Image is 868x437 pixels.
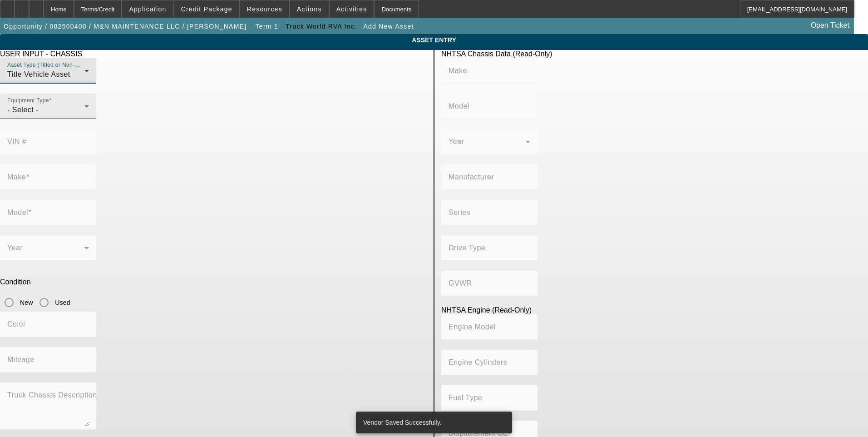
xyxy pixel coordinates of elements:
[7,36,861,44] span: ASSET ENTRY
[181,5,232,13] span: Credit Package
[449,102,469,110] mat-label: Model
[252,18,281,35] button: Term 1
[449,279,472,287] mat-label: GVWR
[449,358,507,366] mat-label: Engine Cylinders
[361,18,416,35] button: Add New Asset
[330,0,374,18] button: Activities
[7,244,23,252] mat-label: Year
[7,106,39,114] span: - Select -
[240,0,289,18] button: Resources
[356,412,508,433] div: Vendor Saved Successfully.
[174,0,239,18] button: Credit Package
[297,5,322,13] span: Actions
[449,67,467,74] mat-label: Make
[7,356,35,363] mat-label: Mileage
[7,320,26,328] mat-label: Color
[290,0,329,18] button: Actions
[449,209,470,216] mat-label: Series
[7,70,70,78] span: Title Vehicle Asset
[449,138,464,145] mat-label: Year
[247,5,282,13] span: Resources
[449,244,485,252] mat-label: Drive Type
[122,0,173,18] button: Application
[7,138,27,145] mat-label: VIN #
[7,62,91,68] mat-label: Asset Type (Titled or Non-Titled)
[7,209,28,216] mat-label: Model
[449,394,482,402] mat-label: Fuel Type
[336,5,367,13] span: Activities
[4,23,247,30] span: Opportunity / 082500400 / M&N MAINTENANCE LLC / [PERSON_NAME]
[283,18,359,35] button: Truck World RVA Inc.
[363,23,414,30] span: Add New Asset
[7,173,26,181] mat-label: Make
[286,23,357,30] span: Truck World RVA Inc.
[449,323,496,331] mat-label: Engine Model
[7,391,212,399] mat-label: Truck Chassis Description (Describe the truck chassis only)
[256,23,278,30] span: Term 1
[807,18,853,33] a: Open Ticket
[441,50,868,58] div: NHTSA Chassis Data (Read-Only)
[129,5,166,13] span: Application
[441,306,868,314] div: NHTSA Engine (Read-Only)
[7,98,49,104] mat-label: Equipment Type
[449,173,494,181] mat-label: Manufacturer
